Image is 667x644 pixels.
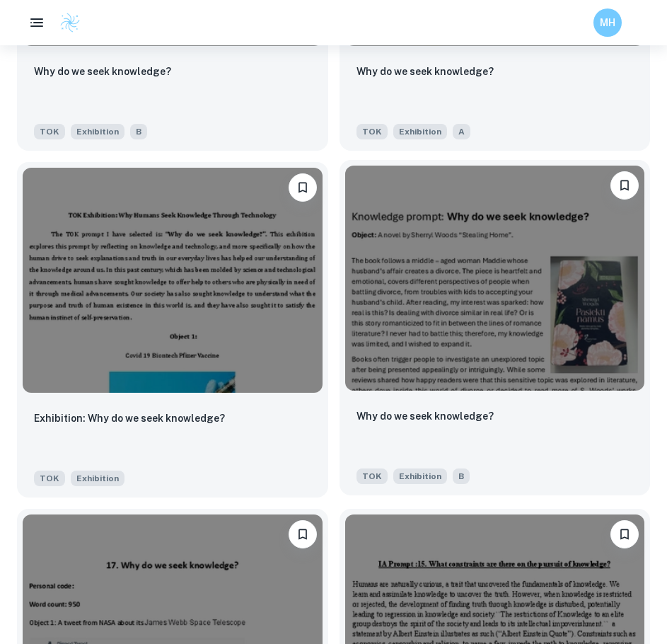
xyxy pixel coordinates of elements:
[356,468,388,484] span: TOK
[34,471,65,486] span: TOK
[600,15,616,30] h6: MH
[345,166,645,391] img: TOK Exhibition example thumbnail: Why do we seek knowledge?
[289,520,317,548] button: Bookmark
[34,64,171,79] p: Why do we seek knowledge?
[59,12,81,33] img: Clastify logo
[356,124,388,139] span: TOK
[34,410,225,426] p: Exhibition: Why do we seek knowledge?
[610,520,639,548] button: Bookmark
[393,468,447,484] span: Exhibition
[340,162,651,498] a: BookmarkWhy do we seek knowledge?TOKExhibitionB
[289,173,317,202] button: Bookmark
[356,408,494,424] p: Why do we seek knowledge?
[23,168,323,393] img: TOK Exhibition example thumbnail: Exhibition: Why do we seek knowledge?
[130,124,147,139] span: B
[17,162,328,498] a: BookmarkExhibition: Why do we seek knowledge?TOKExhibition
[34,124,65,139] span: TOK
[610,171,639,200] button: Bookmark
[593,8,622,37] button: MH
[51,12,81,33] a: Clastify logo
[71,124,124,139] span: Exhibition
[356,64,494,79] p: Why do we seek knowledge?
[71,471,124,486] span: Exhibition
[453,468,470,484] span: B
[453,124,470,139] span: A
[393,124,447,139] span: Exhibition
